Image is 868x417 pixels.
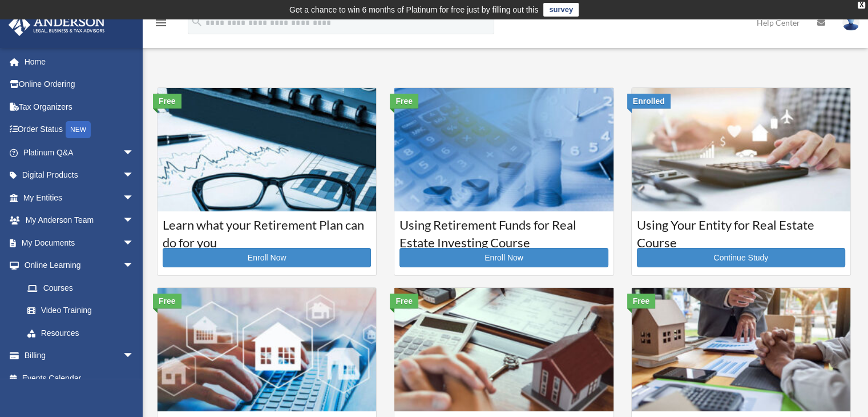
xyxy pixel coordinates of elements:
[8,73,151,96] a: Online Ordering
[8,367,151,390] a: Events Calendar
[399,216,608,245] h3: Using Retirement Funds for Real Estate Investing Course
[8,50,151,73] a: Home
[543,3,579,17] a: survey
[8,141,151,164] a: Platinum Q&Aarrow_drop_down
[153,94,181,109] div: Free
[123,209,146,232] span: arrow_drop_down
[16,322,151,344] a: Resources
[123,141,146,165] span: arrow_drop_down
[399,248,608,267] a: Enroll Now
[8,209,151,232] a: My Anderson Teamarrow_drop_down
[8,164,151,187] a: Digital Productsarrow_drop_down
[123,254,146,278] span: arrow_drop_down
[289,3,539,17] div: Get a chance to win 6 months of Platinum for free just by filling out this
[123,231,146,255] span: arrow_drop_down
[8,254,151,277] a: Online Learningarrow_drop_down
[154,20,168,30] a: menu
[858,2,865,9] div: close
[163,216,371,245] h3: Learn what your Retirement Plan can do for you
[163,248,371,267] a: Enroll Now
[8,95,151,118] a: Tax Organizers
[8,186,151,209] a: My Entitiesarrow_drop_down
[16,276,146,299] a: Courses
[123,344,146,368] span: arrow_drop_down
[123,186,146,210] span: arrow_drop_down
[8,231,151,254] a: My Documentsarrow_drop_down
[123,164,146,187] span: arrow_drop_down
[627,294,656,308] div: Free
[8,118,151,142] a: Order StatusNEW
[66,121,91,138] div: NEW
[8,344,151,367] a: Billingarrow_drop_down
[637,248,845,267] a: Continue Study
[637,216,845,245] h3: Using Your Entity for Real Estate Course
[390,94,418,109] div: Free
[627,94,671,109] div: Enrolled
[154,16,168,30] i: menu
[191,15,203,28] i: search
[842,14,859,31] img: User Pic
[5,14,108,36] img: Anderson Advisors Platinum Portal
[390,294,418,308] div: Free
[153,294,181,308] div: Free
[16,299,151,322] a: Video Training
